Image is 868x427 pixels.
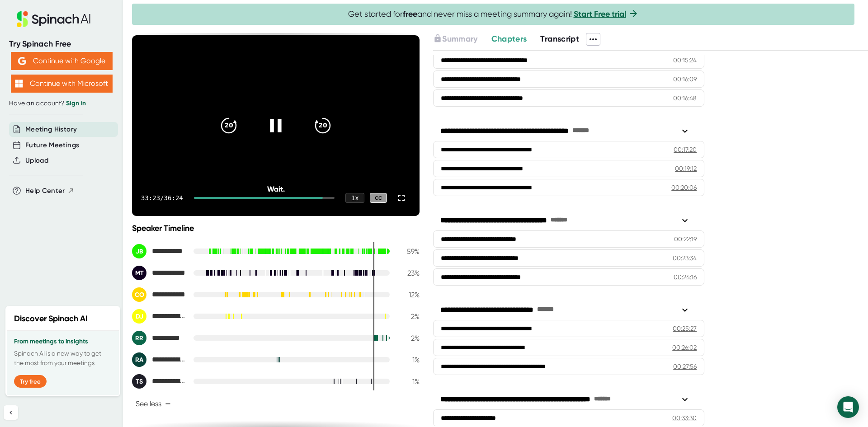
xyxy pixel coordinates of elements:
[397,356,420,364] div: 1 %
[673,94,697,103] div: 00:16:48
[397,334,420,343] div: 2 %
[14,338,112,345] h3: From meetings to insights
[132,223,420,233] div: Speaker Timeline
[672,413,697,422] div: 00:33:30
[14,375,47,388] button: Try free
[132,287,146,302] div: CO
[491,34,527,44] span: Chapters
[25,140,79,150] button: Future Meetings
[397,377,420,386] div: 1 %
[837,396,859,418] div: Open Intercom Messenger
[132,396,175,412] button: See less−
[25,186,75,196] button: Help Center
[673,75,697,84] div: 00:16:09
[491,33,527,45] button: Chapters
[442,34,477,44] span: Summary
[540,34,579,44] span: Transcript
[673,324,697,333] div: 00:25:27
[132,266,186,280] div: Malen Tolosa
[18,57,26,65] img: Aehbyd4JwY73AAAAAElFTkSuQmCC
[132,266,146,280] div: MT
[397,269,420,277] div: 23 %
[397,291,420,299] div: 12 %
[433,33,477,45] button: Summary
[11,75,113,93] button: Continue with Microsoft
[25,186,65,196] span: Help Center
[132,309,146,324] div: DJ
[397,247,420,256] div: 59 %
[165,400,171,408] span: −
[672,343,697,352] div: 00:26:02
[345,193,364,203] div: 1 x
[132,331,146,345] div: RR
[132,244,186,258] div: Jamin Boggs
[11,52,113,70] button: Continue with Google
[25,124,77,135] button: Meeting History
[675,164,697,173] div: 00:19:12
[66,99,86,107] a: Sign in
[161,185,391,193] div: Wait.
[403,9,417,19] b: free
[25,155,48,166] button: Upload
[397,312,420,321] div: 2 %
[9,39,114,49] div: Try Spinach Free
[14,349,112,368] p: Spinach AI is a new way to get the most from your meetings
[132,352,146,367] div: RA
[14,313,88,325] h2: Discover Spinach AI
[673,362,697,371] div: 00:27:56
[674,235,697,244] div: 00:22:19
[348,9,639,19] span: Get started for and never miss a meeting summary again!
[574,9,626,19] a: Start Free trial
[132,287,186,302] div: Carey Oostra
[141,194,183,202] div: 33:23 / 36:24
[132,244,146,258] div: JB
[674,272,697,282] div: 00:24:16
[540,33,579,45] button: Transcript
[132,374,146,389] div: TS
[132,309,186,324] div: Deanna Johnston
[9,99,114,108] div: Have an account?
[671,183,697,192] div: 00:20:06
[674,145,697,154] div: 00:17:20
[673,56,697,65] div: 00:15:24
[4,405,18,420] button: Collapse sidebar
[370,193,387,203] div: CC
[673,253,697,263] div: 00:23:34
